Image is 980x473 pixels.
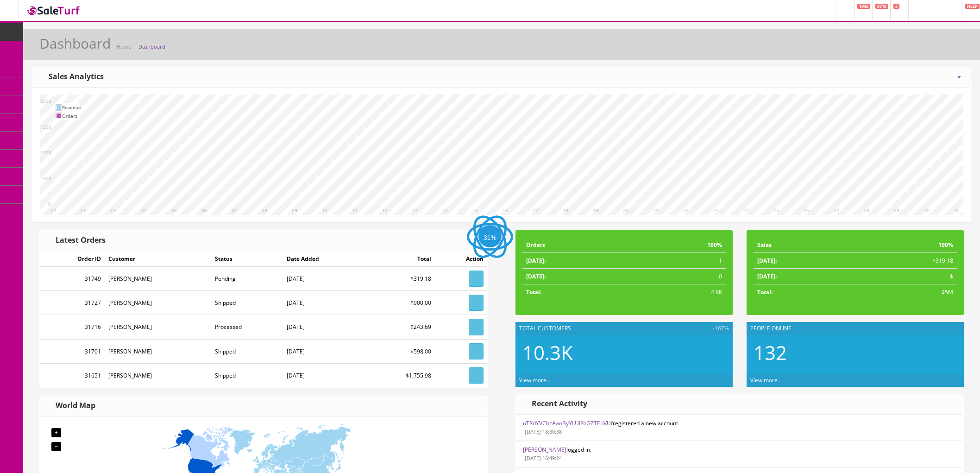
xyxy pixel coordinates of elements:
td: Shipped [211,363,283,387]
div: − [51,442,61,451]
li: logged in. [516,441,963,467]
td: [PERSON_NAME] [105,267,211,291]
td: $1,755.98 [366,363,435,387]
a: Dashboard [138,43,165,50]
td: $243.69 [366,315,435,339]
td: 1 [629,253,726,269]
a: View more... [519,376,551,384]
td: $900.00 [366,291,435,315]
td: $598.00 [366,339,435,363]
td: 31727 [40,291,105,315]
strong: [DATE]: [757,257,777,265]
h2: 10.3K [522,342,726,363]
td: Customer [105,251,211,267]
td: Order ID [40,251,105,267]
td: 100% [629,237,726,253]
td: [PERSON_NAME] [105,315,211,339]
div: Total Customers [515,322,733,335]
div: + [51,428,61,437]
td: $5M [853,284,957,300]
h1: Dashboard [39,36,111,51]
td: Sales [754,237,853,253]
td: 31749 [40,267,105,291]
span: -167% [711,324,729,333]
td: [PERSON_NAME] [105,339,211,363]
td: [DATE] [283,339,366,363]
h2: 132 [754,342,957,363]
td: Pending [211,267,283,291]
strong: Total: [526,288,541,296]
strong: [DATE]: [526,272,546,280]
td: [DATE] [283,267,366,291]
a: Home [117,43,131,50]
td: $ [853,269,957,284]
td: Action [435,251,487,267]
small: [DATE] 18:30:38 [523,428,562,435]
span: 8718 [875,4,888,9]
td: [PERSON_NAME] [105,363,211,387]
td: Processed [211,315,283,339]
td: Shipped [211,339,283,363]
td: 31701 [40,339,105,363]
small: [DATE] 16:49:24 [523,454,562,461]
td: [DATE] [283,291,366,315]
strong: Total: [757,288,773,296]
h3: World Map [49,402,95,410]
td: Revenue [62,103,81,112]
td: Status [211,251,283,267]
td: Shipped [211,291,283,315]
img: SaleTurf [26,4,82,17]
td: Total [366,251,435,267]
a: uTRdYVCbzAanByYI UIRzGZTEpVUf [523,419,613,427]
td: $319.18 [853,253,957,269]
td: [PERSON_NAME] [105,291,211,315]
h3: Sales Analytics [42,73,104,81]
a: View more... [750,376,782,384]
td: 100% [853,237,957,253]
div: People Online [747,322,964,335]
td: [DATE] [283,315,366,339]
span: 3 [893,4,899,9]
strong: [DATE]: [526,257,546,265]
td: 4.9K [629,284,726,300]
td: [DATE] [283,363,366,387]
td: Orders [62,112,81,120]
h3: Latest Orders [49,236,106,245]
a: [PERSON_NAME] [523,446,566,454]
h3: Recent Activity [525,400,587,408]
td: 31716 [40,315,105,339]
span: 1943 [857,4,870,9]
li: registered a new account. [516,415,963,441]
td: Date Added [283,251,366,267]
span: HELP [965,4,980,9]
td: Orders [522,237,629,253]
td: 0 [629,269,726,284]
td: 31651 [40,363,105,387]
strong: [DATE]: [757,272,777,280]
td: $319.18 [366,267,435,291]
